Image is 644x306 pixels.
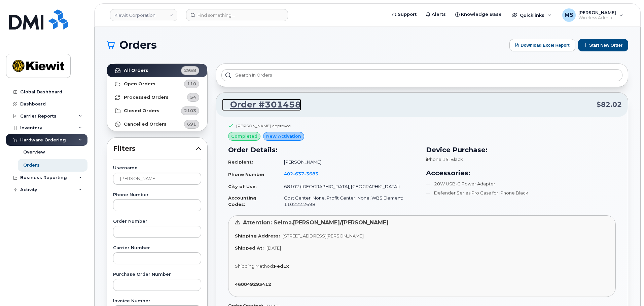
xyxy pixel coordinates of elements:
iframe: Messenger Launcher [615,277,639,301]
label: Username [113,166,201,170]
label: Order Number [113,219,201,224]
span: Filters [113,144,196,154]
span: 402 [284,171,318,176]
span: [STREET_ADDRESS][PERSON_NAME] [283,233,364,238]
a: Processed Orders54 [107,91,207,104]
h3: Device Purchase: [426,145,616,155]
strong: Accounting Codes: [228,195,256,207]
strong: Processed Orders [124,95,169,100]
label: Carrier Number [113,246,201,250]
a: 4026373683 [284,171,326,176]
span: , Black [449,157,463,162]
label: Purchase Order Number [113,272,201,277]
strong: Open Orders [124,81,155,87]
button: Start New Order [578,39,628,51]
span: 3683 [304,171,318,176]
span: Shipping Method: [235,263,274,269]
strong: Cancelled Orders [124,122,167,127]
a: Open Orders110 [107,77,207,91]
strong: FedEx [274,263,289,269]
span: 54 [190,94,196,100]
span: 2103 [184,107,196,114]
span: Attention: Selma.[PERSON_NAME]/[PERSON_NAME] [243,219,389,226]
td: Cost Center: None, Profit Center: None, WBS Element: 110222.2698 [278,192,418,210]
a: 460049293412 [235,281,274,287]
a: Closed Orders2103 [107,104,207,118]
span: 110 [187,81,196,87]
li: 20W USB-C Power Adapter [426,181,616,187]
span: 691 [187,121,196,127]
label: Invoice Number [113,299,201,303]
h3: Order Details: [228,145,418,155]
span: iPhone 15 [426,157,449,162]
strong: Phone Number [228,172,265,177]
span: New Activation [266,133,301,139]
span: 2958 [184,67,196,74]
span: Orders [119,40,157,50]
strong: 460049293412 [235,281,271,287]
a: Cancelled Orders691 [107,118,207,131]
div: [PERSON_NAME] approved [236,123,291,129]
span: completed [231,133,257,139]
strong: Recipient: [228,159,253,165]
strong: Shipping Address: [235,233,280,238]
a: Order #301458 [222,99,301,111]
h3: Accessories: [426,168,616,178]
button: Download Excel Report [509,39,575,51]
strong: Shipped At: [235,245,264,251]
td: [PERSON_NAME] [278,156,418,168]
strong: All Orders [124,68,148,73]
td: 68102 ([GEOGRAPHIC_DATA], [GEOGRAPHIC_DATA]) [278,181,418,192]
label: Phone Number [113,193,201,197]
input: Search in orders [221,69,622,81]
span: 637 [293,171,304,176]
li: Defender Series Pro Case for iPhone Black [426,190,616,196]
strong: Closed Orders [124,108,159,114]
span: $82.02 [597,100,622,110]
a: All Orders2958 [107,64,207,77]
span: [DATE] [266,245,281,251]
strong: City of Use: [228,184,257,189]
